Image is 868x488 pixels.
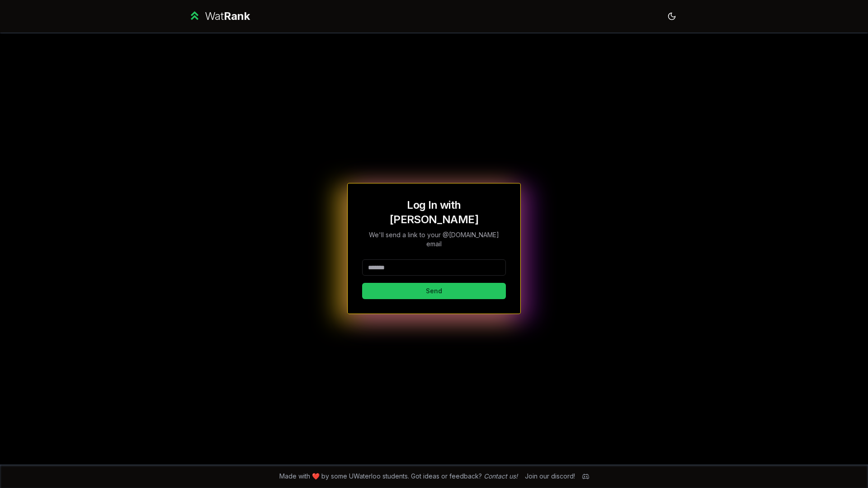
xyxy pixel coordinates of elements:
span: Made with ❤️ by some UWaterloo students. Got ideas or feedback? [279,472,518,481]
div: Join our discord! [525,472,575,481]
span: Rank [224,9,250,23]
h1: Log In with [PERSON_NAME] [362,198,506,227]
a: Contact us! [484,472,518,480]
div: Wat [205,9,250,23]
button: Send [362,283,506,299]
a: WatRank [188,9,250,23]
p: We'll send a link to your @[DOMAIN_NAME] email [362,230,506,249]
